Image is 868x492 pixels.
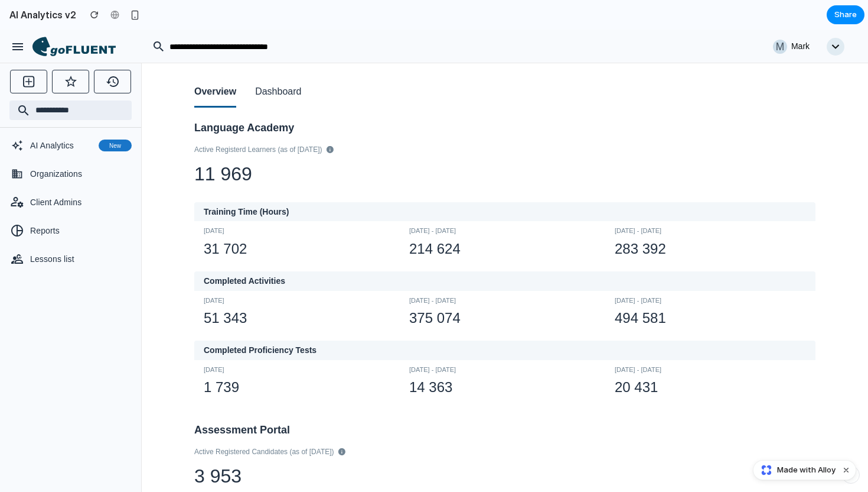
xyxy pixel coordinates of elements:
button: Dismiss watermark [839,463,853,477]
h2: AI Analytics v2 [5,8,76,22]
a: Made with Alloy [753,464,837,476]
span: Share [834,9,857,21]
span: Made with Alloy [777,464,836,476]
button: Share [827,5,864,24]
